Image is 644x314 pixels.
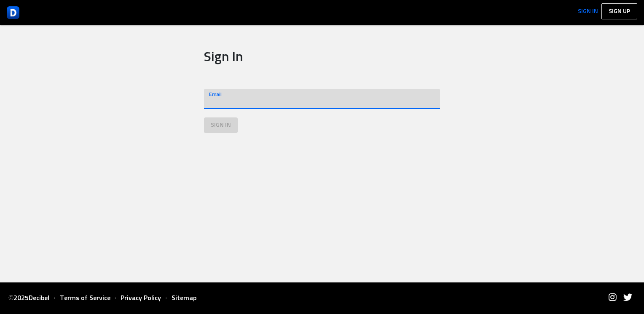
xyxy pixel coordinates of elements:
a: Terms of Service [56,295,115,301]
img: Logo [7,6,19,19]
a: Logo [7,4,19,21]
a: Sign In [574,3,601,21]
h2: Sign In [204,49,440,65]
a: Sign up [601,3,637,19]
a: Sitemap [167,295,201,301]
a: Privacy Policy [116,295,165,301]
p: © 2025 Decibel [8,295,54,301]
